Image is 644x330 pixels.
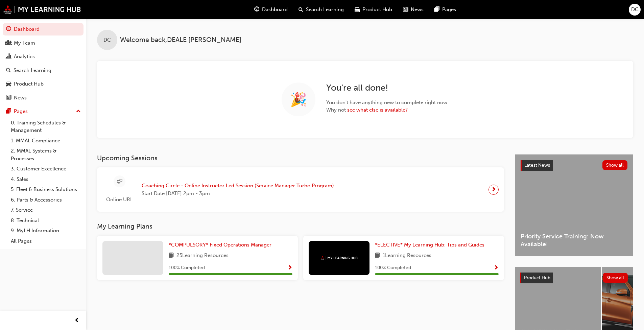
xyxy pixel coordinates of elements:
a: My Team [3,37,84,49]
button: DC [629,4,641,16]
span: car-icon [355,5,360,14]
span: DC [631,6,639,14]
a: guage-iconDashboard [249,3,293,17]
a: 1. MMAL Compliance [8,136,84,146]
button: Show Progress [287,264,292,272]
a: 7. Service [8,205,84,215]
span: Coaching Circle - Online Instructor Led Session (Service Manager Turbo Program) [142,182,334,190]
span: Product Hub [362,6,392,14]
a: Product Hub [3,78,84,90]
span: Latest News [524,162,550,168]
a: Search Learning [3,64,84,77]
h3: My Learning Plans [97,222,504,230]
a: 9. MyLH Information [8,226,84,236]
div: Analytics [14,53,35,61]
span: guage-icon [254,5,259,14]
a: 5. Fleet & Business Solutions [8,184,84,195]
span: next-icon [491,185,496,194]
span: Show Progress [494,265,499,271]
span: sessionType_ONLINE_URL-icon [117,178,122,186]
button: Pages [3,105,84,118]
img: mmal [3,5,81,14]
a: Product HubShow all [520,273,628,283]
span: Product Hub [524,275,550,281]
span: pages-icon [434,5,439,14]
a: 8. Technical [8,215,84,226]
a: news-iconNews [398,3,429,17]
a: Analytics [3,50,84,63]
span: *COMPULSORY* Fixed Operations Manager [169,242,271,248]
span: Welcome back , DEALE [PERSON_NAME] [120,36,241,44]
img: mmal [320,256,358,260]
span: book-icon [375,252,380,260]
div: My Team [14,39,35,47]
span: news-icon [403,5,408,14]
a: 0. Training Schedules & Management [8,118,84,136]
span: Show Progress [287,265,292,271]
button: Show all [603,273,628,283]
span: people-icon [6,40,11,46]
span: prev-icon [74,316,79,325]
span: 100 % Completed [169,264,205,272]
span: News [411,6,424,14]
a: 2. MMAL Systems & Processes [8,146,84,164]
span: Online URL [102,196,136,204]
a: search-iconSearch Learning [293,3,349,17]
a: Online URLCoaching Circle - Online Instructor Led Session (Service Manager Turbo Program)Start Da... [102,173,499,206]
button: Show Progress [494,264,499,272]
a: 6. Parts & Accessories [8,195,84,205]
span: DC [103,36,111,44]
div: Pages [14,108,28,115]
button: Show all [602,160,628,170]
span: 25 Learning Resources [176,252,229,260]
a: car-iconProduct Hub [349,3,398,17]
a: Dashboard [3,23,84,36]
a: 4. Sales [8,174,84,185]
h2: You're all done! [326,82,449,93]
span: Dashboard [262,6,288,14]
a: All Pages [8,236,84,246]
span: Start Date: [DATE] 2pm - 3pm [142,190,334,197]
span: car-icon [6,81,11,87]
span: pages-icon [6,109,11,115]
div: Search Learning [14,67,51,74]
div: News [14,94,27,102]
a: 3. Customer Excellence [8,164,84,174]
div: Product Hub [14,80,44,88]
h3: Upcoming Sessions [97,154,504,162]
span: search-icon [299,5,303,14]
span: chart-icon [6,54,11,60]
a: pages-iconPages [429,3,461,17]
a: see what else is available? [347,107,408,113]
span: Pages [442,6,456,14]
span: Search Learning [306,6,344,14]
a: Latest NewsShow all [521,160,627,171]
span: You don't have anything new to complete right now. [326,99,449,107]
span: Why not [326,106,449,114]
span: search-icon [6,68,11,74]
a: News [3,92,84,104]
a: *COMPULSORY* Fixed Operations Manager [169,241,274,249]
span: 100 % Completed [375,264,411,272]
span: Priority Service Training: Now Available! [521,233,627,248]
a: *ELECTIVE* My Learning Hub: Tips and Guides [375,241,487,249]
button: DashboardMy TeamAnalyticsSearch LearningProduct HubNews [3,22,84,105]
span: up-icon [76,107,81,116]
span: news-icon [6,95,11,101]
a: Latest NewsShow allPriority Service Training: Now Available! [515,154,633,256]
span: 1 Learning Resources [383,252,431,260]
span: *ELECTIVE* My Learning Hub: Tips and Guides [375,242,484,248]
span: book-icon [169,252,174,260]
span: 🎉 [290,96,307,103]
span: guage-icon [6,26,11,32]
